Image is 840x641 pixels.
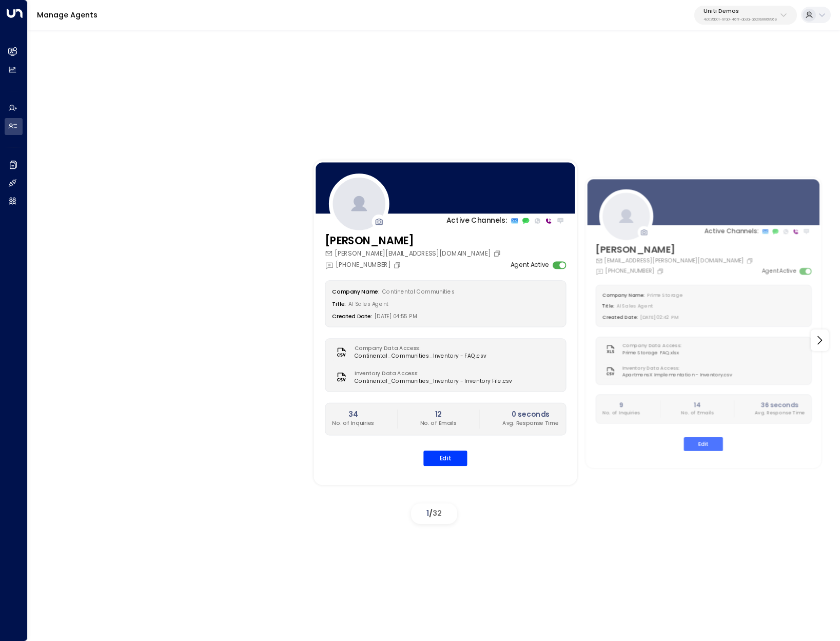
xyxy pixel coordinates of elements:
[420,420,457,428] p: No. of Emails
[420,410,457,420] h2: 12
[325,249,503,259] div: [PERSON_NAME][EMAIL_ADDRESS][DOMAIN_NAME]
[602,303,614,310] label: Title:
[647,292,683,299] span: Prime Storage
[393,261,403,269] button: Copy
[640,314,678,321] span: [DATE] 02:42 PM
[355,345,482,353] label: Company Data Access:
[325,261,403,270] div: [PHONE_NUMBER]
[493,250,503,258] button: Copy
[746,258,754,265] button: Copy
[754,400,805,410] h2: 36 seconds
[595,267,665,276] div: [PHONE_NUMBER]
[622,350,685,357] span: Prime Storage FAQ.xlsx
[617,303,653,310] span: AI Sales Agent
[602,314,638,321] label: Created Date:
[694,6,797,25] button: Uniti Demos4c025b01-9fa0-46ff-ab3a-a620b886896e
[656,268,665,275] button: Copy
[375,313,417,320] span: [DATE] 04:55 PM
[325,234,503,249] h3: [PERSON_NAME]
[382,288,455,296] span: Continental Communities
[355,378,512,385] span: Continental_Communities_Inventory - Inventory File.csv
[761,267,796,276] label: Agent Active
[332,313,372,320] label: Created Date:
[446,216,507,227] p: Active Channels:
[502,410,558,420] h2: 0 seconds
[622,365,728,372] label: Inventory Data Access:
[622,343,681,350] label: Company Data Access:
[37,10,97,20] a: Manage Agents
[411,503,457,524] div: /
[332,288,379,296] label: Company Name:
[595,257,755,265] div: [EMAIL_ADDRESS][PERSON_NAME][DOMAIN_NAME]
[680,400,713,410] h2: 14
[332,301,346,308] label: Title:
[332,420,374,428] p: No. of Inquiries
[602,400,639,410] h2: 9
[423,451,467,467] button: Edit
[355,370,507,377] label: Inventory Data Access:
[680,410,713,417] p: No. of Emails
[511,261,550,270] label: Agent Active
[502,420,558,428] p: Avg. Response Time
[602,292,644,299] label: Company Name:
[754,410,805,417] p: Avg. Response Time
[704,8,777,14] p: Uniti Demos
[704,17,777,22] p: 4c025b01-9fa0-46ff-ab3a-a620b886896e
[348,301,388,308] span: AI Sales Agent
[332,410,374,420] h2: 34
[704,227,758,237] p: Active Channels:
[622,372,732,379] span: ApartmensX Implementation - Inventory.csv
[595,243,755,257] h3: [PERSON_NAME]
[433,508,442,518] span: 32
[602,410,639,417] p: No. of Inquiries
[683,437,723,451] button: Edit
[426,508,429,518] span: 1
[355,353,486,361] span: Continental_Communities_Inventory - FAQ.csv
